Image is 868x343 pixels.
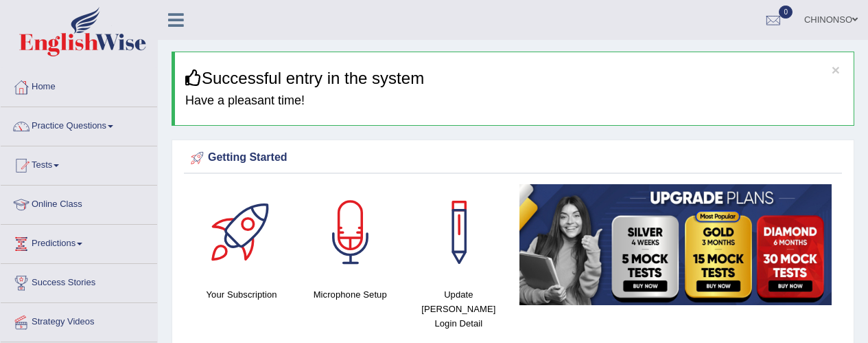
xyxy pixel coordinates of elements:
[779,5,793,19] span: 0
[303,287,397,302] h4: Microphone Setup
[411,287,506,331] h4: Update [PERSON_NAME] Login Detail
[1,146,157,181] a: Tests
[1,225,157,259] a: Predictions
[194,287,289,302] h4: Your Subscription
[1,264,157,298] a: Success Stories
[187,148,838,168] div: Getting Started
[1,68,157,102] a: Home
[1,303,157,338] a: Strategy Videos
[519,184,832,305] img: small5.jpg
[1,186,157,220] a: Online Class
[185,69,843,87] h3: Successful entry in the system
[832,63,840,77] button: ×
[185,94,843,108] h4: Have a pleasant time!
[1,107,157,142] a: Practice Questions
